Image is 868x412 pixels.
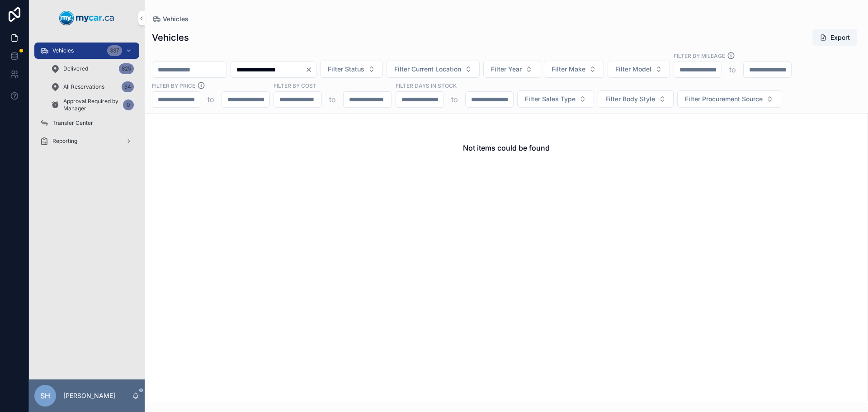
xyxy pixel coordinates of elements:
[152,31,189,44] h1: Vehicles
[451,94,458,105] p: to
[52,47,74,54] span: Vehicles
[605,95,655,104] span: Filter Body Style
[608,61,670,78] button: Select Button
[208,94,214,105] p: to
[59,11,114,25] img: App logo
[34,133,139,149] a: Reporting
[729,64,736,75] p: to
[29,36,145,161] div: scrollable content
[463,142,550,153] h2: Not items could be found
[63,83,104,90] span: All Reservations
[63,65,88,72] span: Delivered
[685,95,763,104] span: Filter Procurement Source
[123,99,134,110] div: 0
[152,14,189,24] a: Vehicles
[34,115,139,131] a: Transfer Center
[674,52,725,60] label: Filter By Mileage
[40,390,50,401] span: SH
[544,61,604,78] button: Select Button
[34,43,139,59] a: Vehicles337
[394,65,461,74] span: Filter Current Location
[812,29,857,46] button: Export
[491,65,522,74] span: Filter Year
[329,94,336,105] p: to
[387,61,480,78] button: Select Button
[52,119,93,127] span: Transfer Center
[163,14,189,24] span: Vehicles
[274,81,316,90] label: FILTER BY COST
[677,90,781,108] button: Select Button
[320,61,383,78] button: Select Button
[525,95,576,104] span: Filter Sales Type
[45,61,139,77] a: Delivered825
[598,90,674,108] button: Select Button
[552,65,585,74] span: Filter Make
[52,137,77,145] span: Reporting
[305,66,316,73] button: Clear
[483,61,540,78] button: Select Button
[63,391,115,400] p: [PERSON_NAME]
[119,63,134,74] div: 825
[122,81,134,92] div: 54
[615,65,651,74] span: Filter Model
[107,45,122,56] div: 337
[396,81,457,90] label: Filter Days In Stock
[328,65,364,74] span: Filter Status
[517,90,594,108] button: Select Button
[45,79,139,95] a: All Reservations54
[152,81,195,90] label: FILTER BY PRICE
[45,97,139,113] a: Approval Required by Manager0
[63,98,119,112] span: Approval Required by Manager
